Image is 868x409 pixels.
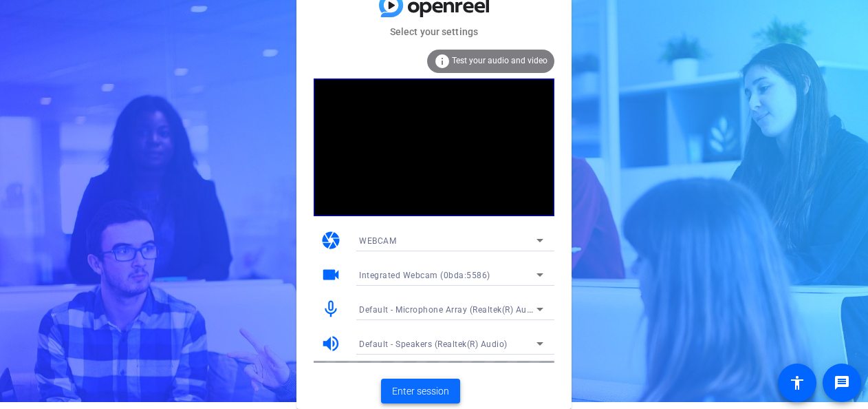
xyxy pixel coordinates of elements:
[452,56,547,65] span: Test your audio and video
[359,304,543,315] span: Default - Microphone Array (Realtek(R) Audio)
[392,384,449,399] span: Enter session
[359,339,508,349] span: Default - Speakers (Realtek(R) Audio)
[381,379,460,403] button: Enter session
[321,333,341,354] mat-icon: volume_up
[359,271,490,280] span: Integrated Webcam (0bda:5586)
[834,375,850,391] mat-icon: message
[321,230,341,251] mat-icon: camera
[789,375,805,391] mat-icon: accessibility
[321,264,341,285] mat-icon: videocam
[359,236,396,246] span: WEBCAM
[321,299,341,319] mat-icon: mic_none
[296,24,572,39] mat-card-subtitle: Select your settings
[434,53,451,70] mat-icon: info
